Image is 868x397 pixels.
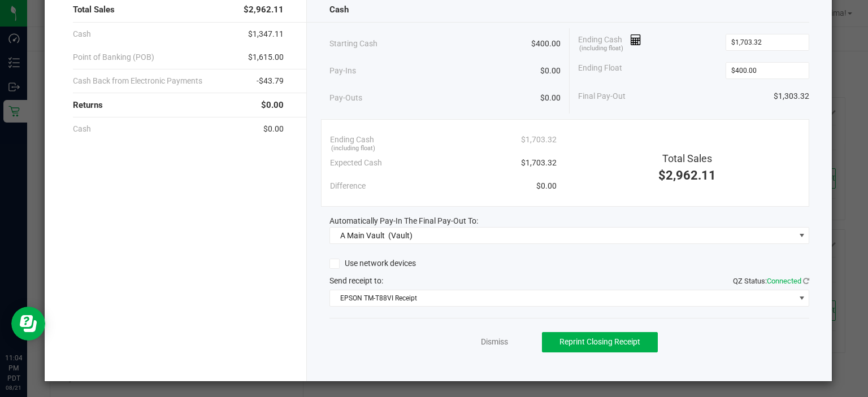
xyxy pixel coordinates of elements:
a: Dismiss [481,336,508,348]
span: Automatically Pay-In The Final Pay-Out To: [329,216,478,225]
span: Cash Back from Electronic Payments [73,75,202,87]
div: Returns [73,93,284,117]
span: Expected Cash [330,157,382,169]
span: $400.00 [531,38,561,50]
iframe: Resource center [11,307,45,341]
span: (including float) [331,144,375,154]
span: Ending Cash [578,34,641,51]
span: Final Pay-Out [578,90,626,102]
span: Difference [330,180,366,192]
span: Pay-Ins [329,65,356,77]
span: $2,962.11 [658,168,716,182]
span: Pay-Outs [329,92,362,104]
span: $0.00 [540,65,561,77]
span: Total Sales [73,3,115,16]
span: QZ Status: [733,277,809,285]
span: Cash [73,28,91,40]
span: Ending Cash [330,134,374,146]
span: Point of Banking (POB) [73,51,154,63]
span: $1,615.00 [248,51,284,63]
span: Starting Cash [329,38,377,50]
span: $0.00 [263,123,284,135]
span: Reprint Closing Receipt [559,337,640,346]
label: Use network devices [329,258,416,269]
button: Reprint Closing Receipt [542,332,658,352]
span: $1,703.32 [521,134,557,146]
span: $1,303.32 [774,90,809,102]
span: $1,703.32 [521,157,557,169]
span: Cash [73,123,91,135]
span: Send receipt to: [329,276,383,285]
span: $2,962.11 [244,3,284,16]
span: $0.00 [536,180,557,192]
span: Ending Float [578,62,622,79]
span: -$43.79 [257,75,284,87]
span: (including float) [579,44,623,54]
span: A Main Vault [340,231,385,240]
span: Connected [767,277,801,285]
span: $1,347.11 [248,28,284,40]
span: Cash [329,3,349,16]
span: $0.00 [540,92,561,104]
span: EPSON TM-T88VI Receipt [330,290,795,306]
span: Total Sales [662,152,712,164]
span: $0.00 [261,99,284,112]
span: (Vault) [388,231,413,240]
